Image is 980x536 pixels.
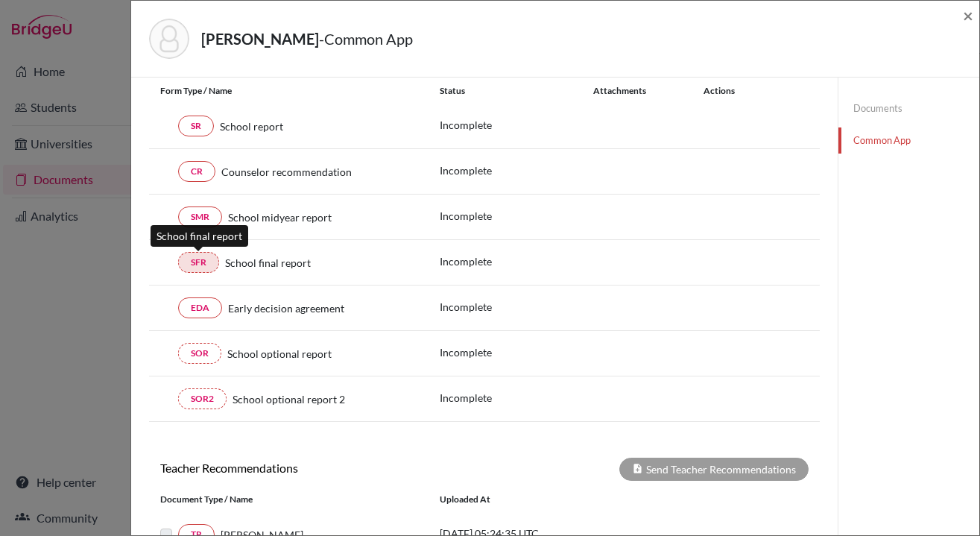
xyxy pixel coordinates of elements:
a: Common App [838,127,979,154]
span: Counselor recommendation [221,164,352,180]
a: SFR [178,252,219,273]
span: × [963,4,973,26]
a: CR [178,161,215,182]
p: Incomplete [440,253,593,269]
div: Status [440,84,593,98]
strong: [PERSON_NAME] [201,30,319,48]
span: School report [220,119,283,134]
a: Documents [838,95,979,122]
div: Actions [686,84,778,98]
span: School midyear report [228,209,332,225]
p: Incomplete [440,163,593,178]
span: School optional report 2 [233,391,345,407]
button: Close [963,7,973,25]
span: Early decision agreement [228,300,344,316]
div: School final report [151,225,248,247]
div: Send Teacher Recommendations [619,458,809,481]
p: Incomplete [440,117,593,133]
div: Document Type / Name [149,493,429,506]
span: School final report [225,255,311,271]
a: SMR [178,206,222,227]
a: SOR2 [178,388,227,409]
p: Incomplete [440,344,593,360]
a: EDA [178,297,222,318]
p: Incomplete [440,390,593,406]
div: Uploaded at [429,493,652,506]
div: Attachments [593,84,686,98]
span: - Common App [319,30,413,48]
p: Incomplete [440,208,593,224]
h6: Teacher Recommendations [149,461,484,475]
a: SR [178,116,214,136]
div: Form Type / Name [149,84,429,98]
span: School optional report [227,346,332,362]
p: Incomplete [440,299,593,315]
a: SOR [178,343,221,364]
